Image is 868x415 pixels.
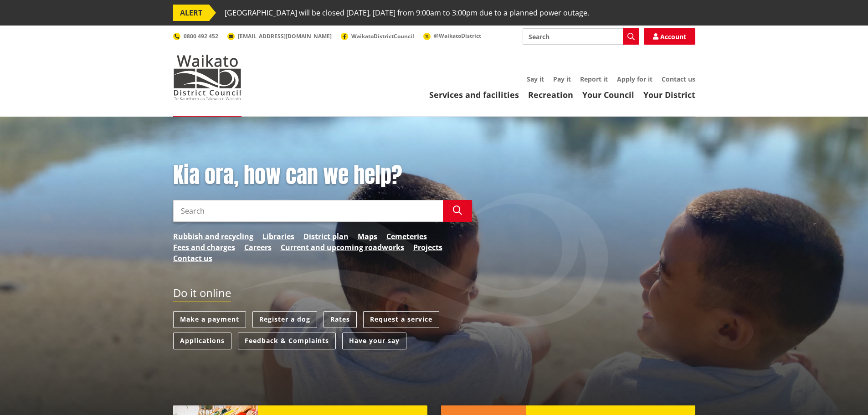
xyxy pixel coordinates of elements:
span: 0800 492 452 [184,32,218,40]
a: Careers [244,242,272,253]
a: Your District [643,89,695,100]
a: Maps [358,231,377,242]
span: WaikatoDistrictCouncil [351,32,414,40]
a: Fees and charges [173,242,235,253]
a: @WaikatoDistrict [423,32,481,40]
a: Projects [413,242,442,253]
a: WaikatoDistrictCouncil [341,32,414,40]
a: Contact us [173,253,212,264]
a: Your Council [582,89,634,100]
a: Current and upcoming roadworks [281,242,404,253]
span: [GEOGRAPHIC_DATA] will be closed [DATE], [DATE] from 9:00am to 3:00pm due to a planned power outage. [225,5,589,21]
a: Apply for it [617,75,652,83]
a: 0800 492 452 [173,32,218,40]
a: Services and facilities [429,89,519,100]
a: Account [644,28,695,45]
a: Contact us [662,75,695,83]
a: [EMAIL_ADDRESS][DOMAIN_NAME] [227,32,332,40]
h2: Do it online [173,287,231,302]
span: @WaikatoDistrict [434,32,481,40]
a: Have your say [342,333,406,349]
span: ALERT [173,5,209,21]
a: Request a service [363,311,439,328]
a: Pay it [553,75,571,83]
a: Applications [173,333,231,349]
img: Waikato District Council - Te Kaunihera aa Takiwaa o Waikato [173,55,241,100]
a: Register a dog [252,311,317,328]
a: District plan [303,231,349,242]
a: Feedback & Complaints [238,333,336,349]
h1: Kia ora, how can we help? [173,162,472,189]
a: Report it [580,75,608,83]
a: Recreation [528,89,573,100]
span: [EMAIL_ADDRESS][DOMAIN_NAME] [238,32,332,40]
a: Rubbish and recycling [173,231,253,242]
input: Search input [523,28,639,45]
a: Libraries [262,231,294,242]
a: Cemeteries [386,231,427,242]
a: Rates [324,311,357,328]
input: Search input [173,200,443,222]
a: Make a payment [173,311,246,328]
a: Say it [527,75,544,83]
